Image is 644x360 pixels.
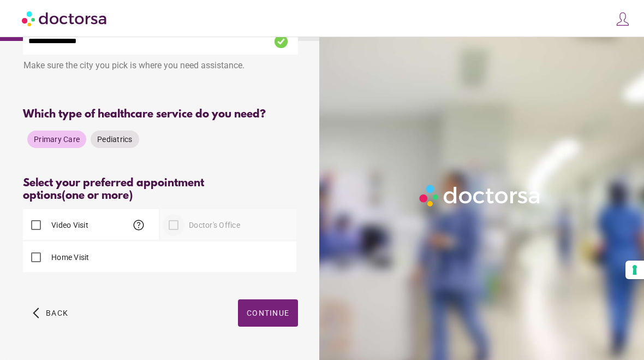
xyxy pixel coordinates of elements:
[49,220,88,231] label: Video Visit
[238,299,298,327] button: Continue
[22,6,108,31] img: Doctorsa.com
[23,55,298,79] div: Make sure the city you pick is where you need assistance.
[23,177,298,202] div: Select your preferred appointment options
[34,135,80,144] span: Primary Care
[416,181,545,210] img: Logo-Doctorsa-trans-White-partial-flat.png
[62,190,133,202] span: (one or more)
[23,108,298,121] div: Which type of healthcare service do you need?
[46,309,68,317] span: Back
[615,11,630,27] img: icons8-customer-100.png
[97,135,133,144] span: Pediatrics
[625,261,644,279] button: Your consent preferences for tracking technologies
[247,309,289,317] span: Continue
[49,252,90,263] label: Home Visit
[187,220,240,231] label: Doctor's Office
[132,219,145,232] span: help
[28,299,73,327] button: arrow_back_ios Back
